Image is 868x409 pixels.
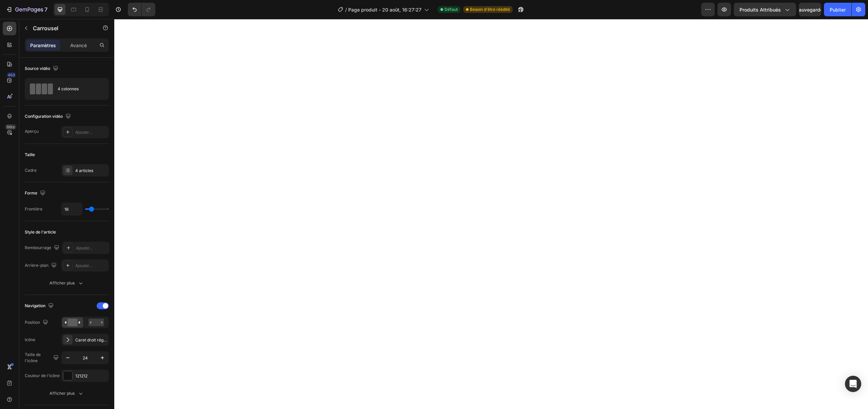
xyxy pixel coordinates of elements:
[75,130,92,135] font: Ajouter...
[114,19,868,409] iframe: Zone de conception
[25,66,50,71] font: Source vidéo
[470,7,510,12] font: Besoin d'être réédité
[25,352,41,363] font: Taille de l'icône
[824,3,851,16] button: Publier
[62,203,82,215] input: Auto
[30,42,56,48] font: Paramètres
[739,7,781,13] font: Produits attribués
[25,190,37,196] font: Forme
[348,7,421,13] font: Page produit - 20 août, 16:27:27
[50,391,75,396] font: Afficher plus
[25,168,37,173] font: Cadre
[58,86,79,91] font: 4 colonnes
[799,3,821,16] button: Sauvegarder
[25,277,109,289] button: Afficher plus
[796,7,825,13] font: Sauvegarder
[25,245,51,250] font: Rembourrage
[128,3,155,16] div: Annuler/Rétablir
[25,229,56,235] font: Style de l'article
[70,42,87,48] font: Avancé
[25,387,109,399] button: Afficher plus
[75,373,87,378] font: 121212
[345,7,347,13] font: /
[25,263,48,268] font: Arrière-plan
[3,3,51,16] button: 7
[50,280,75,285] font: Afficher plus
[830,7,846,13] font: Publier
[25,337,35,342] font: Icône
[75,337,112,342] font: Caret droit régulier
[25,373,60,378] font: Couleur de l'icône
[7,125,15,129] font: Bêta
[25,114,63,119] font: Configuration vidéo
[76,245,93,250] font: Ajouter...
[445,7,458,12] font: Défaut
[33,25,58,32] font: Carrousel
[25,129,39,134] font: Aperçu
[8,73,15,77] font: 450
[25,303,45,308] font: Navigation
[734,3,796,16] button: Produits attribués
[25,320,40,325] font: Position
[75,263,92,268] font: Ajouter...
[33,24,91,32] p: Carrousel
[25,206,42,211] font: Frontière
[845,376,861,392] div: Ouvrir Intercom Messenger
[75,168,93,173] font: 4 articles
[25,152,35,157] font: Taille
[44,6,47,13] font: 7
